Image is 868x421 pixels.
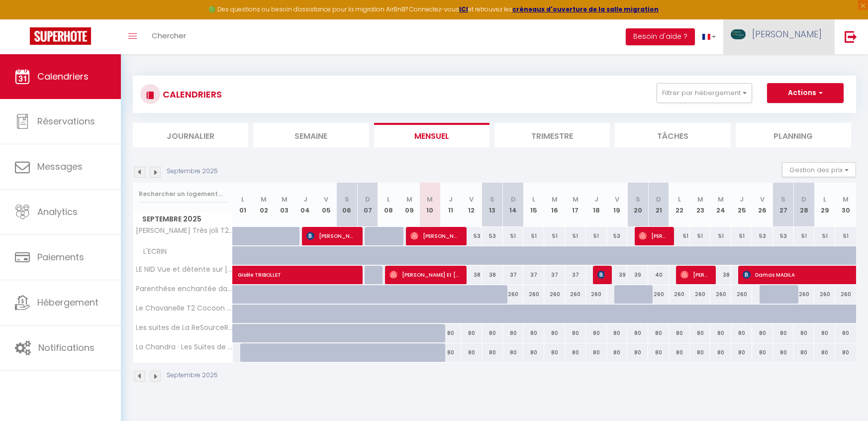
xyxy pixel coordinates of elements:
[773,324,794,342] div: 80
[274,183,295,227] th: 03
[440,324,461,342] div: 80
[814,227,835,245] div: 51
[30,27,91,45] img: Super Booking
[669,343,690,362] div: 80
[135,285,234,293] span: Parenthèse enchantée dans le Pilat – Gîte 16 pers.
[835,343,856,362] div: 80
[794,285,815,304] div: 260
[565,227,586,245] div: 51
[261,195,267,204] abbr: M
[845,30,857,43] img: logout
[552,195,558,204] abbr: M
[586,227,607,245] div: 51
[461,183,482,227] th: 12
[135,305,234,312] span: Le Chavanelle T2 Cocoon au coeur de la ville
[303,195,307,204] abbr: J
[565,266,586,284] div: 37
[306,226,355,245] span: [PERSON_NAME]
[586,343,607,362] div: 80
[440,343,461,362] div: 80
[503,227,524,245] div: 51
[565,285,586,304] div: 260
[586,324,607,342] div: 80
[512,5,659,13] a: créneaux d'ouverture de la salle migration
[378,183,399,227] th: 08
[38,341,95,354] span: Notifications
[648,324,669,342] div: 80
[657,83,752,103] button: Filtrer par hébergement
[37,251,84,263] span: Paiements
[731,227,752,245] div: 51
[607,324,628,342] div: 80
[459,5,468,13] a: ICI
[565,324,586,342] div: 80
[440,183,461,227] th: 11
[690,183,711,227] th: 23
[490,195,494,204] abbr: S
[669,324,690,342] div: 80
[461,343,482,362] div: 80
[544,183,565,227] th: 16
[697,195,703,204] abbr: M
[710,343,731,362] div: 80
[835,285,856,304] div: 260
[607,183,628,227] th: 19
[253,123,369,147] li: Semaine
[690,285,711,304] div: 260
[37,160,83,173] span: Messages
[843,195,849,204] abbr: M
[690,227,711,245] div: 51
[636,195,640,204] abbr: S
[135,343,234,351] span: La Chandra · Les Suites de La ReSourceRie« La Chandra »
[648,266,669,284] div: 40
[814,183,835,227] th: 29
[494,123,610,147] li: Trimestre
[835,183,856,227] th: 30
[767,83,844,103] button: Actions
[639,226,667,245] span: [PERSON_NAME]
[565,343,586,362] div: 80
[133,212,232,226] span: Septembre 2025
[282,195,288,204] abbr: M
[461,266,482,284] div: 38
[532,195,535,204] abbr: L
[690,343,711,362] div: 80
[615,123,730,147] li: Tâches
[794,324,815,342] div: 80
[773,343,794,362] div: 80
[544,227,565,245] div: 51
[565,183,586,227] th: 17
[710,183,731,227] th: 24
[710,227,731,245] div: 51
[794,343,815,362] div: 80
[365,195,370,204] abbr: D
[826,376,861,414] iframe: Chat
[482,324,503,342] div: 80
[794,227,815,245] div: 51
[410,226,459,245] span: [PERSON_NAME]
[482,227,503,245] div: 53
[814,285,835,304] div: 260
[336,183,357,227] th: 06
[135,227,234,234] span: [PERSON_NAME] Très joli T2 centre [GEOGRAPHIC_DATA]
[648,183,669,227] th: 21
[357,183,378,227] th: 07
[135,324,234,331] span: Les suites de La ReSourceRie « La Surya »
[690,324,711,342] div: 80
[731,183,752,227] th: 25
[752,183,773,227] th: 26
[710,266,731,284] div: 38
[656,195,661,204] abbr: D
[627,266,648,284] div: 39
[316,183,337,227] th: 05
[37,206,78,218] span: Analytics
[387,195,390,204] abbr: L
[607,266,628,284] div: 39
[731,324,752,342] div: 80
[544,343,565,362] div: 80
[295,183,316,227] th: 04
[523,343,544,362] div: 80
[680,265,708,284] span: [PERSON_NAME]
[503,183,524,227] th: 14
[752,324,773,342] div: 80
